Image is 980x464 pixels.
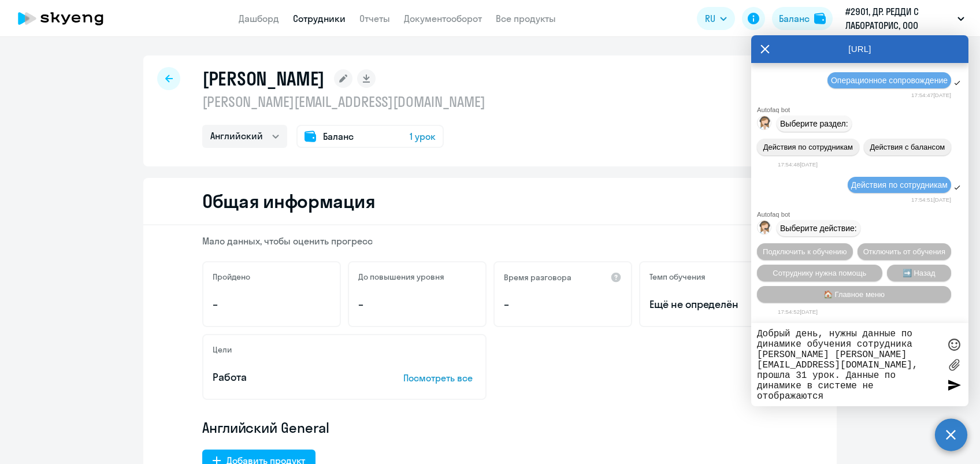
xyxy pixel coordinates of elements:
button: #2901, ДР. РЕДДИ С ЛАБОРАТОРИС, ООО [840,5,970,32]
img: balance [814,13,826,24]
span: Действия по сотрудникам [851,180,948,190]
button: Отключить от обучения [857,243,951,260]
a: Отчеты [359,13,390,24]
p: #2901, ДР. РЕДДИ С ЛАБОРАТОРИС, ООО [845,5,953,32]
a: Дашборд [239,13,279,24]
a: Все продукты [496,13,556,24]
span: Подключить к обучению [763,247,847,256]
p: Посмотреть все [403,371,476,385]
p: – [358,297,476,312]
h5: Цели [213,344,232,355]
h2: Общая информация [202,190,375,213]
button: RU [697,7,735,30]
button: Балансbalance [772,7,833,30]
span: Ещё не определён [649,297,767,312]
button: ➡️ Назад [887,265,952,281]
span: 🏠 Главное меню [823,290,885,299]
p: Мало данных, чтобы оценить прогресс [202,235,778,247]
h1: [PERSON_NAME] [202,67,325,90]
img: bot avatar [758,116,772,133]
button: Действия с балансом [864,139,951,155]
span: Сотруднику нужна помощь [773,269,866,277]
span: Действия по сотрудникам [763,143,853,151]
img: bot avatar [758,221,772,237]
span: Действия с балансом [870,143,945,151]
span: Отключить от обучения [863,247,945,256]
button: Сотруднику нужна помощь [757,265,882,281]
span: Выберите действие: [780,224,857,233]
span: Английский General [202,418,329,437]
button: 🏠 Главное меню [757,286,951,303]
span: Баланс [323,129,354,143]
time: 17:54:51[DATE] [911,196,951,203]
p: [PERSON_NAME][EMAIL_ADDRESS][DOMAIN_NAME] [202,92,485,111]
div: Autofaq bot [757,211,968,218]
p: – [504,297,622,312]
time: 17:54:48[DATE] [778,161,818,168]
span: RU [705,12,715,25]
h5: Темп обучения [649,272,706,282]
h5: Время разговора [504,272,571,283]
time: 17:54:52[DATE] [778,309,818,315]
p: Работа [213,370,367,385]
div: Баланс [779,12,810,25]
time: 17:54:47[DATE] [911,92,951,98]
label: Лимит 10 файлов [945,356,963,373]
button: Подключить к обучению [757,243,853,260]
span: ➡️ Назад [903,269,936,277]
span: Выберите раздел: [780,119,848,128]
button: Действия по сотрудникам [757,139,859,155]
a: Документооборот [404,13,482,24]
p: – [213,297,331,312]
div: Autofaq bot [757,106,968,113]
h5: Пройдено [213,272,250,282]
a: Сотрудники [293,13,346,24]
h5: До повышения уровня [358,272,444,282]
span: Операционное сопровождение [831,76,948,85]
textarea: Добрый день, нужны данные по динамике обучения сотрудника [PERSON_NAME] [PERSON_NAME][EMAIL_ADDRE... [757,329,940,400]
span: 1 урок [410,129,436,143]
